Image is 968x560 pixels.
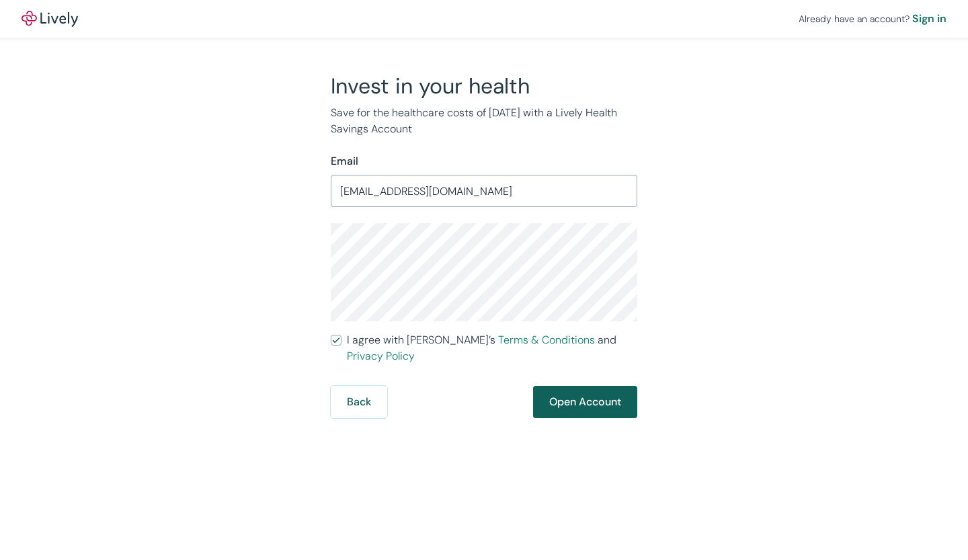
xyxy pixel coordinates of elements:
[331,73,637,99] h2: Invest in your health
[331,105,637,137] p: Save for the healthcare costs of [DATE] with a Lively Health Savings Account
[533,386,637,418] button: Open Account
[331,386,387,418] button: Back
[347,349,415,363] a: Privacy Policy
[498,333,595,347] a: Terms & Conditions
[347,332,637,364] span: I agree with [PERSON_NAME]’s and
[22,11,78,27] img: Lively
[331,153,358,169] label: Email
[22,11,78,27] a: LivelyLively
[912,11,946,27] a: Sign in
[799,11,946,27] div: Already have an account?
